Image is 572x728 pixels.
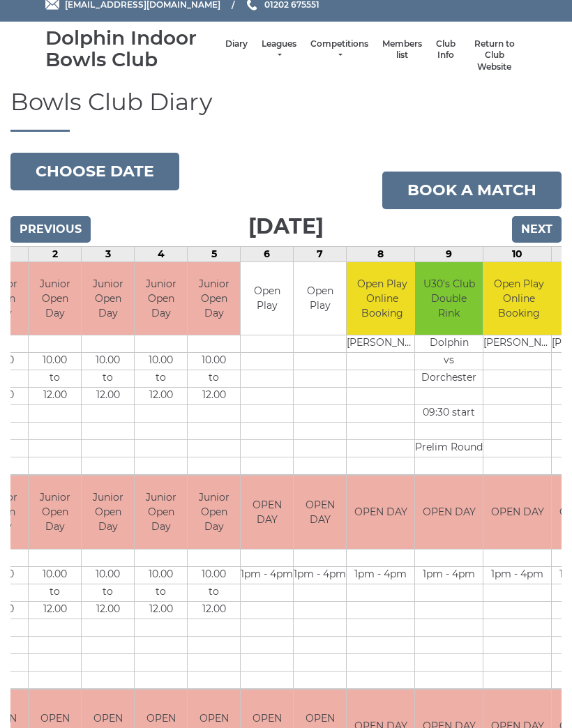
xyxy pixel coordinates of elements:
button: Choose date [10,153,179,190]
td: to [29,370,81,388]
td: to [135,370,187,388]
input: Next [512,216,562,243]
td: 10.00 [135,353,187,370]
td: vs [415,353,483,370]
td: 7 [294,246,347,261]
td: 1pm - 4pm [294,566,346,584]
td: to [29,584,81,601]
td: 1pm - 4pm [241,566,293,584]
td: 12.00 [135,601,187,619]
td: Open Play [294,262,346,335]
td: Junior Open Day [29,476,81,549]
td: 2 [29,246,82,261]
td: 12.00 [29,388,81,405]
td: U30's Club Double Rink [415,262,483,335]
td: Junior Open Day [82,262,134,335]
td: Junior Open Day [188,262,240,335]
td: Junior Open Day [82,476,134,549]
td: 3 [82,246,135,261]
td: 9 [415,246,483,261]
h1: Bowls Club Diary [10,89,562,131]
td: Dolphin [415,335,483,353]
td: Open Play [241,262,293,335]
td: 12.00 [135,388,187,405]
div: Dolphin Indoor Bowls Club [45,27,218,70]
td: 1pm - 4pm [415,566,483,584]
td: 1pm - 4pm [347,566,414,584]
input: Previous [10,216,91,243]
td: to [82,584,134,601]
td: to [188,584,240,601]
a: Competitions [310,38,368,61]
td: OPEN DAY [241,476,293,549]
td: [PERSON_NAME] [483,335,554,353]
td: 10.00 [29,566,81,584]
td: 5 [188,246,241,261]
td: 10.00 [82,566,134,584]
td: OPEN DAY [294,476,346,549]
td: OPEN DAY [347,476,414,549]
td: Junior Open Day [135,476,187,549]
a: Diary [225,38,248,50]
td: 12.00 [188,388,240,405]
td: Junior Open Day [188,476,240,549]
a: Return to Club Website [469,38,520,73]
td: 10 [483,246,552,261]
td: 1pm - 4pm [483,566,551,584]
a: Club Info [436,38,456,61]
a: Members list [382,38,422,61]
td: 10.00 [135,566,187,584]
td: Open Play Online Booking [347,262,417,335]
td: 10.00 [188,566,240,584]
td: 8 [347,246,415,261]
td: 12.00 [82,601,134,619]
a: Book a match [382,172,562,209]
td: 10.00 [82,353,134,370]
td: Junior Open Day [135,262,187,335]
td: 09:30 start [415,405,483,423]
td: 10.00 [29,353,81,370]
td: to [188,370,240,388]
td: 12.00 [82,388,134,405]
td: Dorchester [415,370,483,388]
td: to [135,584,187,601]
td: to [82,370,134,388]
td: Open Play Online Booking [483,262,554,335]
td: 12.00 [29,601,81,619]
td: 10.00 [188,353,240,370]
td: OPEN DAY [483,476,551,549]
td: Junior Open Day [29,262,81,335]
td: Prelim Round [415,440,483,457]
td: 4 [135,246,188,261]
td: 6 [241,246,294,261]
td: [PERSON_NAME] [347,335,417,353]
td: 12.00 [188,601,240,619]
a: Leagues [262,38,296,61]
td: OPEN DAY [415,476,483,549]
